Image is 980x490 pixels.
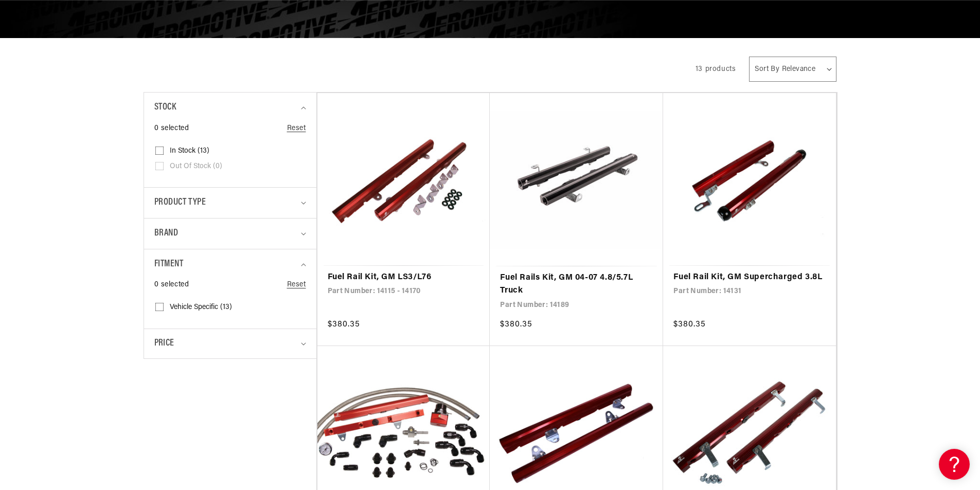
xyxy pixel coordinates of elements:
[287,123,306,134] a: Reset
[170,162,222,171] span: Out of stock (0)
[154,219,306,249] summary: Brand (0 selected)
[154,100,176,115] span: Stock
[500,271,653,298] a: Fuel Rails Kit, GM 04-07 4.8/5.7L Truck
[673,271,826,284] a: Fuel Rail Kit, GM Supercharged 3.8L
[154,188,306,218] summary: Product type (0 selected)
[696,65,736,73] span: 13 products
[154,93,306,123] summary: Stock (0 selected)
[328,271,480,284] a: Fuel Rail Kit, GM LS3/L76
[154,226,179,241] span: Brand
[154,195,206,210] span: Product type
[170,147,209,156] span: In stock (13)
[154,249,306,280] summary: Fitment (0 selected)
[170,303,232,312] span: Vehicle Specific (13)
[154,123,189,134] span: 0 selected
[154,337,174,351] span: Price
[287,279,306,291] a: Reset
[154,279,189,291] span: 0 selected
[154,257,184,272] span: Fitment
[154,329,306,358] summary: Price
